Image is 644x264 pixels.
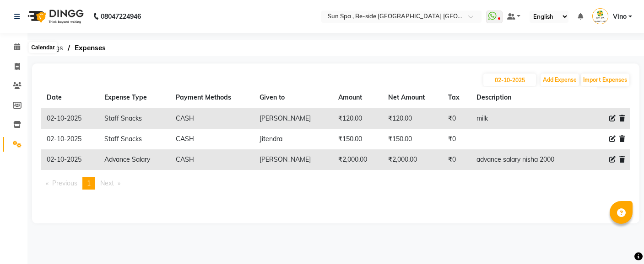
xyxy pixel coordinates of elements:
[471,149,583,170] td: advance salary nisha 2000
[254,87,332,108] th: Given to
[471,108,583,129] td: milk
[170,87,254,108] th: Payment Methods
[52,179,77,187] span: Previous
[101,4,141,29] b: 08047224946
[613,12,627,21] span: Vino
[170,108,254,129] td: CASH
[41,149,99,170] td: 02-10-2025
[443,129,471,149] td: ₹0
[541,74,579,86] button: Add Expense
[471,87,583,108] th: Description
[333,87,383,108] th: Amount
[41,177,630,190] nav: Pagination
[100,179,114,187] span: Next
[581,74,629,86] button: Import Expenses
[99,129,170,149] td: Staff Snacks
[383,129,443,149] td: ₹150.00
[592,8,608,24] img: Vino
[254,108,332,129] td: [PERSON_NAME]
[99,108,170,129] td: Staff Snacks
[333,108,383,129] td: ₹120.00
[99,149,170,170] td: Advance Salary
[333,149,383,170] td: ₹2,000.00
[41,87,99,108] th: Date
[483,74,536,86] input: PLACEHOLDER.DATE
[70,40,110,56] span: Expenses
[170,149,254,170] td: CASH
[87,179,91,187] span: 1
[23,4,86,29] img: logo
[170,129,254,149] td: CASH
[333,129,383,149] td: ₹150.00
[606,227,635,255] iframe: chat widget
[383,87,443,108] th: Net Amount
[443,108,471,129] td: ₹0
[443,149,471,170] td: ₹0
[254,149,332,170] td: [PERSON_NAME]
[383,149,443,170] td: ₹2,000.00
[41,129,99,149] td: 02-10-2025
[99,87,170,108] th: Expense Type
[254,129,332,149] td: Jitendra
[29,42,57,53] div: Calendar
[383,108,443,129] td: ₹120.00
[41,108,99,129] td: 02-10-2025
[443,87,471,108] th: Tax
